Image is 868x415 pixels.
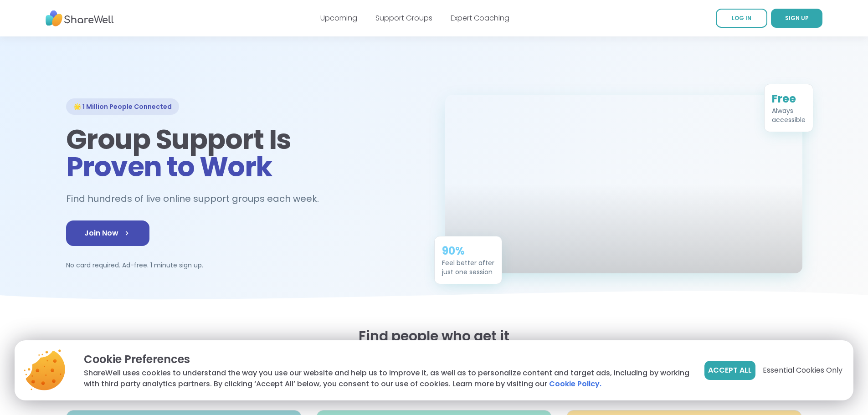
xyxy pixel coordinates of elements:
h1: Group Support Is [66,126,423,180]
a: Support Groups [375,13,432,23]
span: SIGN UP [785,14,809,22]
p: ShareWell uses cookies to understand the way you use our website and help us to improve it, as we... [84,368,690,389]
div: Free [772,92,806,106]
a: Join Now [66,220,149,246]
p: Cookie Preferences [84,351,690,368]
button: Accept All [704,361,755,380]
a: Upcoming [320,13,357,23]
div: 90% [442,244,494,258]
div: Feel better after just one session [442,258,494,277]
a: SIGN UP [771,9,822,28]
p: No card required. Ad-free. 1 minute sign up. [66,261,423,270]
span: LOG IN [732,14,751,22]
h2: Find hundreds of live online support groups each week. [66,191,329,206]
span: Join Now [84,228,131,239]
a: LOG IN [716,9,767,28]
span: Accept All [708,365,752,376]
h2: Find people who get it [66,328,802,344]
img: ShareWell Nav Logo [46,6,114,31]
a: Cookie Policy. [549,379,601,389]
div: Always accessible [772,106,806,124]
span: Proven to Work [66,148,272,186]
div: 🌟 1 Million People Connected [66,98,179,115]
span: Essential Cookies Only [763,365,842,376]
a: Expert Coaching [451,13,509,23]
